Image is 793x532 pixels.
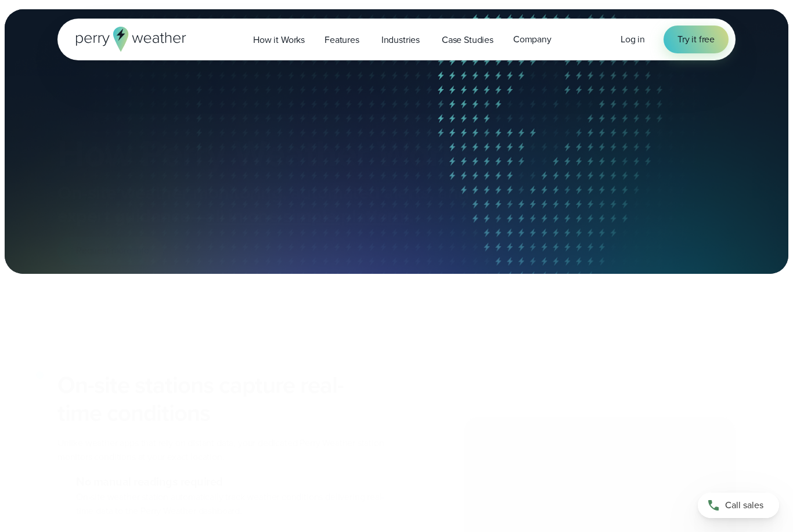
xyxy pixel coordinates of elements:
[432,28,503,52] a: Case Studies
[442,33,493,47] span: Case Studies
[325,33,359,47] span: Features
[513,32,552,46] span: Company
[243,28,315,52] a: How it Works
[677,32,715,46] span: Try it free
[253,33,305,47] span: How it Works
[381,33,420,47] span: Industries
[725,498,763,512] span: Call sales
[698,493,779,518] a: Call sales
[664,26,729,53] a: Try it free
[621,32,645,46] a: Log in
[621,32,645,46] span: Log in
